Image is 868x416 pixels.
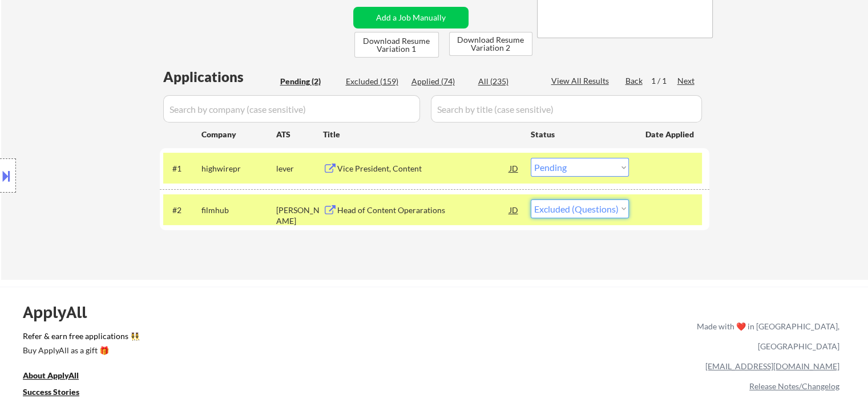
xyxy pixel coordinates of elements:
u: About ApplyAll [23,370,79,380]
button: Add a Job Manually [353,7,469,28]
div: View All Results [551,75,612,87]
div: Vice President, Content [337,163,510,174]
div: Date Applied [645,129,696,140]
div: 1 / 1 [651,75,677,87]
a: Success Stories [23,386,95,400]
div: Applied (74) [411,76,469,87]
div: Buy ApplyAll as a gift 🎁 [23,346,137,354]
div: Next [677,75,696,87]
div: [PERSON_NAME] [276,205,323,227]
div: highwirepr [201,163,276,174]
div: All (235) [478,76,535,87]
a: [EMAIL_ADDRESS][DOMAIN_NAME] [705,361,839,371]
div: Status [531,124,629,144]
div: JD [508,199,520,220]
div: Excluded (159) [346,76,403,87]
button: Download Resume Variation 2 [449,32,532,56]
a: Refer & earn free applications 👯‍♀️ [23,332,458,344]
div: Pending (2) [280,76,337,87]
a: Buy ApplyAll as a gift 🎁 [23,344,137,358]
div: Title [323,129,520,140]
div: Back [625,75,644,87]
div: ATS [276,129,323,140]
a: About ApplyAll [23,369,95,384]
input: Search by company (case sensitive) [163,95,420,123]
div: ApplyAll [23,303,100,322]
div: Made with ❤️ in [GEOGRAPHIC_DATA], [GEOGRAPHIC_DATA] [692,316,839,356]
div: JD [508,158,520,178]
div: lever [276,163,323,174]
div: Company [201,129,276,140]
div: filmhub [201,205,276,216]
u: Success Stories [23,387,79,397]
div: Applications [163,70,276,84]
button: Download Resume Variation 1 [354,32,439,58]
a: Release Notes/Changelog [749,381,839,391]
input: Search by title (case sensitive) [431,95,702,123]
div: Head of Content Operarations [337,205,510,216]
